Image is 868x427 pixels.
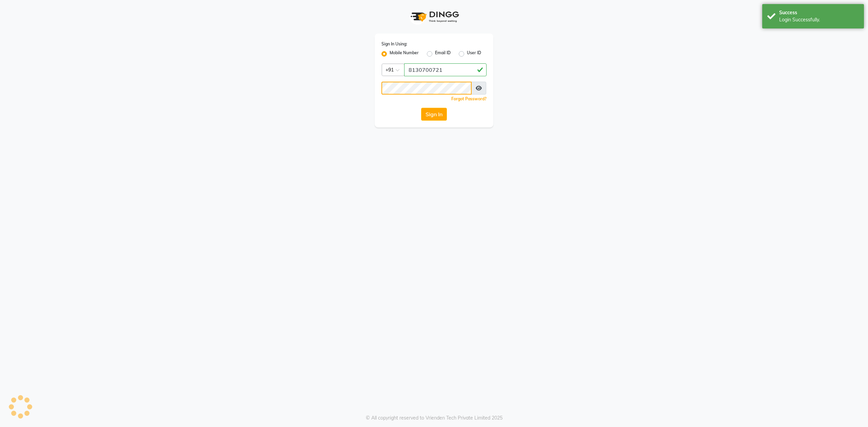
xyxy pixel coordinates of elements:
label: Email ID [435,50,451,58]
label: Sign In Using: [381,41,407,47]
label: User ID [467,50,481,58]
img: logo1.svg [407,7,461,27]
label: Mobile Number [390,50,419,58]
input: Username [381,82,472,95]
button: Sign In [421,108,447,121]
a: Forgot Password? [451,96,487,101]
input: Username [404,63,487,76]
div: Success [779,9,859,16]
div: Login Successfully. [779,16,859,23]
